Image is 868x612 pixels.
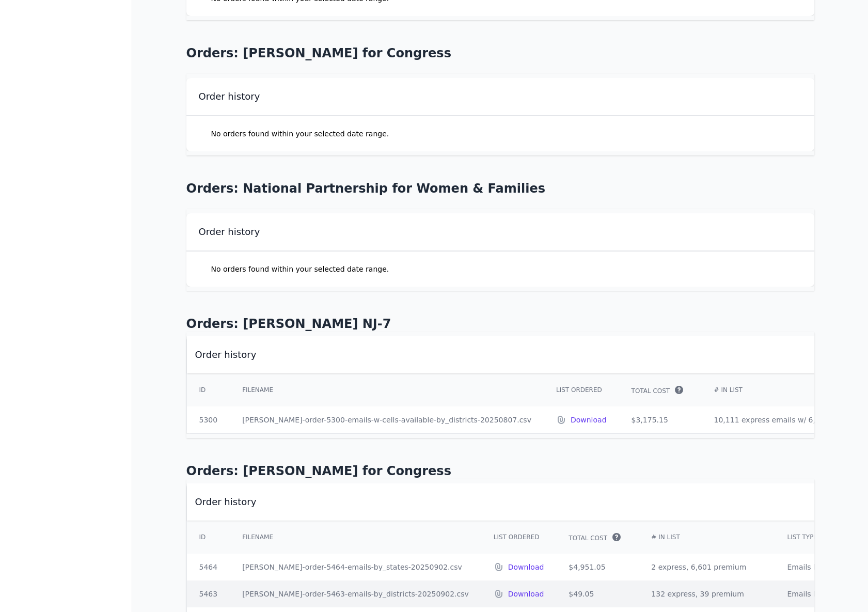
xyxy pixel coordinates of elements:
[639,554,775,580] td: 2 express, 6,601 premium
[199,90,260,103] h2: Order history
[619,406,702,433] td: $3,175.15
[186,463,814,479] h1: Orders: [PERSON_NAME] for Congress
[787,562,851,572] span: Emails by 1 State
[632,387,670,395] span: Total Cost
[199,252,402,287] p: No orders found within your selected date range.
[481,521,557,554] th: List Ordered
[639,580,775,607] td: 132 express, 39 premium
[199,226,260,238] h2: Order history
[230,580,481,607] td: [PERSON_NAME]-order-5463-emails-by_districts-20250902.csv
[230,373,544,406] th: Filename
[639,521,775,554] th: # In List
[187,521,230,554] th: ID
[187,373,230,406] th: ID
[571,415,607,425] a: Download
[186,180,814,197] h1: Orders: National Partnership for Women & Families
[186,45,814,61] h1: Orders: [PERSON_NAME] for Congress
[556,580,639,607] td: $49.05
[556,554,639,580] td: $4,951.05
[199,116,402,151] p: No orders found within your selected date range.
[544,373,619,406] th: List Ordered
[230,554,481,580] td: [PERSON_NAME]-order-5464-emails-by_states-20250902.csv
[787,589,858,599] span: Emails by 1 District
[569,534,607,542] span: Total Cost
[186,316,814,332] h1: Orders: [PERSON_NAME] NJ-7
[230,406,544,433] td: [PERSON_NAME]-order-5300-emails-w-cells-available-by_districts-20250807.csv
[508,562,544,572] a: Download
[508,589,544,599] a: Download
[230,521,481,554] th: Filename
[187,554,230,580] td: 5464
[187,580,230,607] td: 5463
[187,406,230,433] td: 5300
